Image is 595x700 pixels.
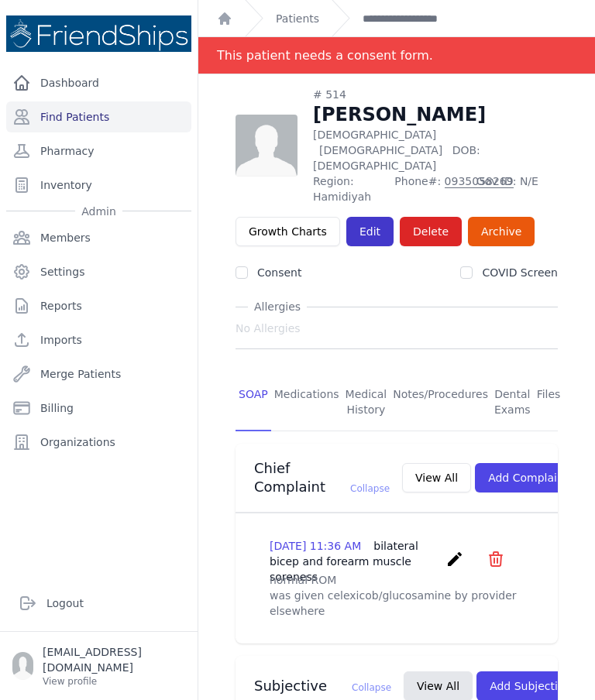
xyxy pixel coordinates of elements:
[390,374,491,431] a: Notes/Procedures
[346,217,394,246] a: Edit
[43,675,185,688] p: View profile
[257,266,301,279] label: Consent
[313,102,558,127] h1: [PERSON_NAME]
[236,321,301,336] span: No Allergies
[476,173,558,204] span: Gov ID: N/E
[313,127,558,173] p: [DEMOGRAPHIC_DATA]
[270,540,418,583] span: bilateral bicep and forearm muscle soreness
[217,37,433,74] div: This patient needs a consent form.
[6,136,191,166] a: Pharmacy
[402,463,471,492] button: View All
[342,374,390,431] a: Medical History
[6,67,191,98] a: Dashboard
[313,173,385,204] span: Region: Hamidiyah
[6,427,191,458] a: Organizations
[43,644,185,675] p: [EMAIL_ADDRESS][DOMAIN_NAME]
[482,266,558,279] label: COVID Screen
[75,204,122,219] span: Admin
[6,393,191,424] a: Billing
[6,324,191,355] a: Imports
[12,644,185,688] a: [EMAIL_ADDRESS][DOMAIN_NAME] View profile
[276,11,319,26] a: Patients
[271,374,342,431] a: Medications
[491,374,534,431] a: Dental Exams
[6,359,191,389] a: Merge Patients
[6,101,191,132] a: Find Patients
[6,15,191,52] img: Medical Missions EMR
[236,374,558,431] nav: Tabs
[254,459,390,496] h3: Chief Complaint
[6,290,191,321] a: Reports
[6,170,191,201] a: Inventory
[198,37,595,74] div: Notification
[270,538,439,585] p: [DATE] 11:36 AM
[248,299,307,314] span: Allergies
[394,173,466,204] span: Phone#:
[468,217,535,246] a: Archive
[319,144,442,156] span: [DEMOGRAPHIC_DATA]
[236,217,340,246] a: Growth Charts
[270,572,524,619] p: normal ROM was given celexicob/glucosamine by provider elsewhere
[236,115,297,177] img: person-242608b1a05df3501eefc295dc1bc67a.jpg
[400,217,462,246] button: Delete
[534,374,564,431] a: Files
[352,682,391,693] span: Collapse
[236,374,271,431] a: SOAP
[445,557,468,571] a: create
[313,87,558,102] div: # 514
[350,483,390,494] span: Collapse
[6,222,191,253] a: Members
[254,677,391,695] h3: Subjective
[475,463,581,492] button: Add Complaint
[445,550,464,568] i: create
[12,588,185,619] a: Logout
[6,256,191,287] a: Settings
